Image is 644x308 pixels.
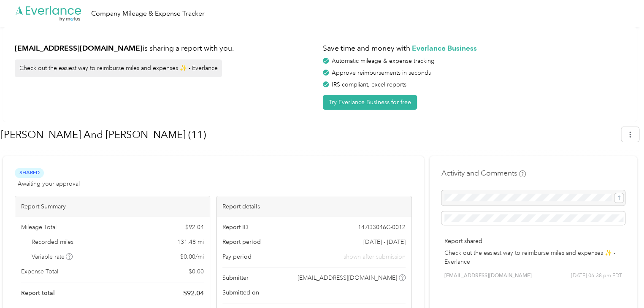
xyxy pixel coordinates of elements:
[298,273,397,282] span: [EMAIL_ADDRESS][DOMAIN_NAME]
[332,69,431,76] span: Approve reimbursements in seconds
[444,237,622,246] p: Report shared
[444,249,622,266] p: Check out the easiest way to reimburse miles and expenses ✨ - Everlance
[180,252,204,261] span: $ 0.00 / mi
[15,168,44,178] span: Shared
[404,288,406,297] span: -
[332,81,406,88] span: IRS compliant, excel reports
[15,43,143,52] strong: [EMAIL_ADDRESS][DOMAIN_NAME]
[222,252,252,261] span: Pay period
[222,273,249,282] span: Submitter
[1,124,615,145] h1: James And Mike (11)
[183,288,204,298] span: $ 92.04
[332,57,435,65] span: Automatic mileage & expense tracking
[189,267,204,276] span: $ 0.00
[32,238,73,246] span: Recorded miles
[412,43,477,52] strong: Everlance Business
[323,43,625,54] h1: Save time and money with
[21,289,55,297] span: Report total
[15,59,222,77] div: Check out the easiest way to reimburse miles and expenses ✨ - Everlance
[344,252,406,261] span: shown after submission
[222,223,249,232] span: Report ID
[18,179,80,188] span: Awaiting your approval
[185,223,204,232] span: $ 92.04
[222,238,261,246] span: Report period
[21,223,57,232] span: Mileage Total
[358,223,406,232] span: 147D3046C-0012
[91,8,205,19] div: Company Mileage & Expense Tracker
[323,95,417,110] button: Try Everlance Business for free
[177,238,204,246] span: 131.48 mi
[15,196,210,217] div: Report Summary
[441,168,526,178] h4: Activity and Comments
[363,238,406,246] span: [DATE] - [DATE]
[32,252,73,261] span: Variable rate
[21,267,58,276] span: Expense Total
[571,272,622,280] span: [DATE] 06:38 pm EDT
[444,272,532,280] span: [EMAIL_ADDRESS][DOMAIN_NAME]
[222,288,259,297] span: Submitted on
[15,43,317,54] h1: is sharing a report with you.
[216,196,411,217] div: Report details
